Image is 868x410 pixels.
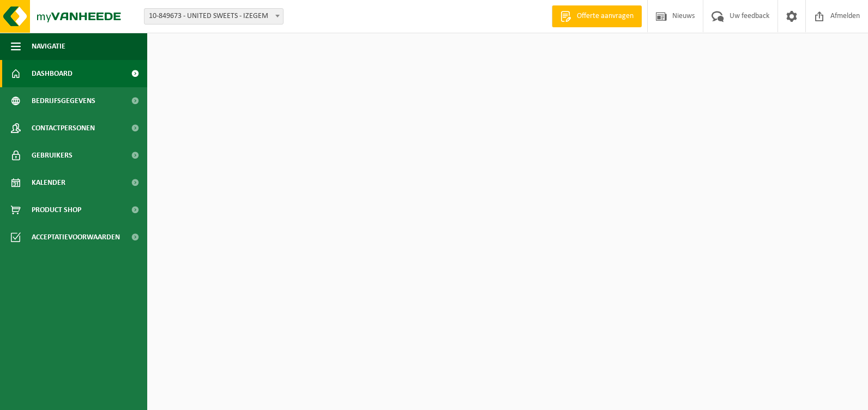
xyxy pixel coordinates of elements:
[32,142,73,169] span: Gebruikers
[32,224,120,251] span: Acceptatievoorwaarden
[32,196,81,224] span: Product Shop
[32,60,73,87] span: Dashboard
[32,169,65,196] span: Kalender
[574,11,636,22] span: Offerte aanvragen
[32,87,95,114] span: Bedrijfsgegevens
[144,9,283,24] span: 10-849673 - UNITED SWEETS - IZEGEM
[552,5,642,27] a: Offerte aanvragen
[32,33,65,60] span: Navigatie
[144,8,284,25] span: 10-849673 - UNITED SWEETS - IZEGEM
[32,114,95,142] span: Contactpersonen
